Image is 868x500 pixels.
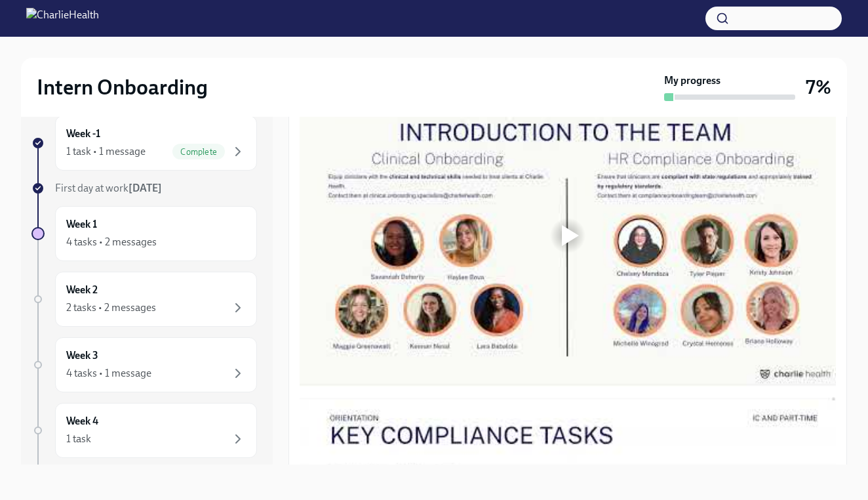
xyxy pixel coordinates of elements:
h2: Intern Onboarding [37,74,208,100]
h3: 7% [806,75,831,99]
h6: Week -1 [66,127,100,141]
div: 2 tasks • 2 messages [66,301,156,315]
strong: [DATE] [128,182,162,194]
a: First day at work[DATE] [31,181,257,196]
h6: Week 1 [66,217,97,232]
a: Week 41 task [31,403,257,458]
img: CharlieHealth [26,8,99,29]
span: Complete [172,147,225,157]
div: 1 task [66,432,91,446]
a: Week 14 tasks • 2 messages [31,206,257,261]
a: Week 34 tasks • 1 message [31,337,257,392]
a: Week -11 task • 1 messageComplete [31,115,257,171]
div: 4 tasks • 2 messages [66,235,157,249]
h6: Week 2 [66,283,98,297]
a: Week 22 tasks • 2 messages [31,272,257,327]
h6: Week 4 [66,414,98,428]
div: 4 tasks • 1 message [66,366,151,381]
span: First day at work [55,182,162,194]
strong: My progress [664,73,720,88]
h6: Week 3 [66,348,98,363]
div: 1 task • 1 message [66,144,146,159]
